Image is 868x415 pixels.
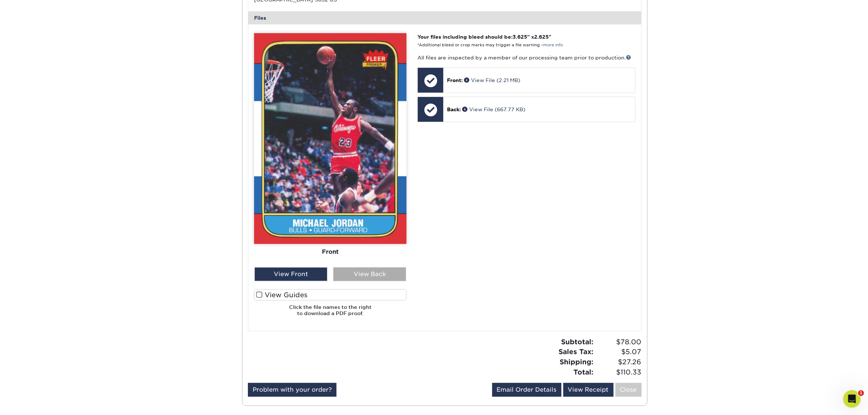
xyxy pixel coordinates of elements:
span: $27.26 [596,357,642,367]
div: View Back [333,267,406,281]
p: All files are inspected by a member of our processing team prior to production. [417,54,635,61]
label: View Guides [254,289,406,300]
span: $110.33 [596,367,642,377]
span: $78.00 [596,337,642,347]
div: Front [254,244,406,260]
span: 3.625 [513,34,527,40]
strong: Sales Tax: [559,348,594,356]
span: 1 [858,390,864,396]
span: Front: [447,77,463,83]
span: 2.625 [534,34,549,40]
strong: Subtotal: [561,338,594,346]
div: View Front [254,267,327,281]
span: $5.07 [596,347,642,357]
a: View File (667.77 KB) [462,106,525,112]
a: View Receipt [563,383,614,397]
a: Email Order Details [492,383,561,397]
strong: Total: [574,368,594,376]
iframe: Intercom live chat [843,390,861,408]
strong: Your files including bleed should be: " x " [417,34,551,40]
a: View File (2.21 MB) [464,77,520,83]
a: Problem with your order? [248,383,336,397]
strong: Shipping: [560,358,594,366]
small: *Additional bleed or crop marks may trigger a file warning – [417,43,563,47]
a: more info [543,43,563,47]
span: Back: [447,106,461,112]
a: Close [615,383,642,397]
div: Files [248,11,641,24]
h6: Click the file names to the right to download a PDF proof. [254,304,406,322]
